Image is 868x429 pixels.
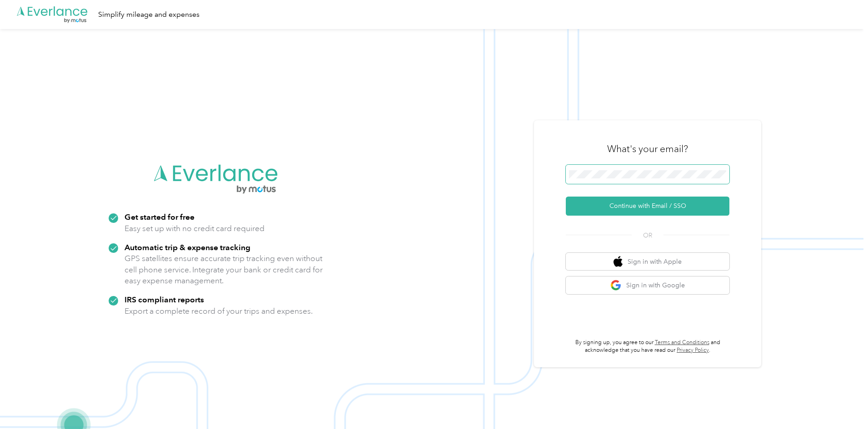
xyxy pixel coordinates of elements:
[125,306,313,317] p: Export a complete record of your trips and expenses.
[566,197,729,216] button: Continue with Email / SSO
[632,231,663,240] span: OR
[614,256,623,267] img: apple logo
[655,339,709,346] a: Terms and Conditions
[607,143,688,155] h3: What's your email?
[566,253,729,271] button: apple logoSign in with Apple
[125,242,250,252] strong: Automatic trip & expense tracking
[677,347,709,354] a: Privacy Policy
[125,223,264,234] p: Easy set up with no credit card required
[125,253,323,286] p: GPS satellites ensure accurate trip tracking even without cell phone service. Integrate your bank...
[98,9,200,20] div: Simplify mileage and expenses
[610,280,622,291] img: google logo
[125,295,204,304] strong: IRS compliant reports
[566,276,729,294] button: google logoSign in with Google
[125,212,195,222] strong: Get started for free
[566,339,729,355] p: By signing up, you agree to our and acknowledge that you have read our .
